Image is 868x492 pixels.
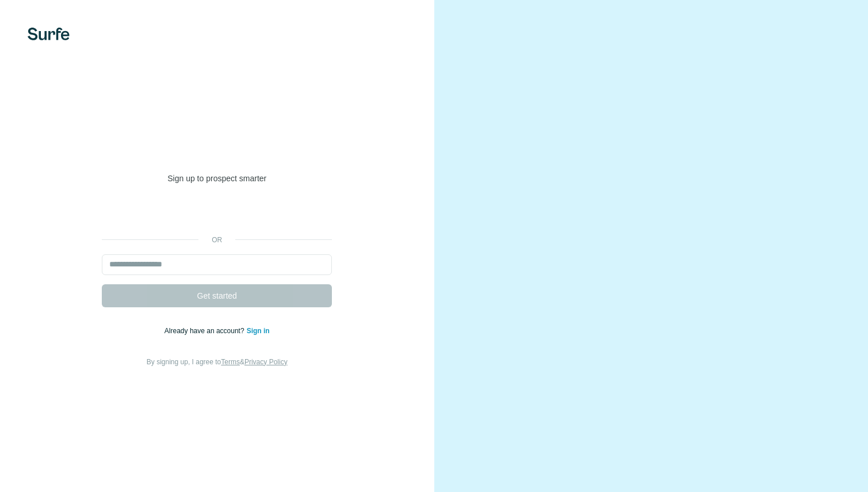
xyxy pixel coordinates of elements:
span: Already have an account? [165,327,247,335]
span: By signing up, I agree to & [147,358,288,366]
a: Terms [221,358,240,366]
p: Sign up to prospect smarter [102,173,332,184]
p: or [198,235,235,245]
h1: Welcome to [GEOGRAPHIC_DATA] [102,124,332,170]
iframe: Sign in with Google Button [96,201,338,227]
img: Surfe's logo [28,28,70,40]
a: Privacy Policy [244,358,288,366]
a: Sign in [247,327,270,335]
